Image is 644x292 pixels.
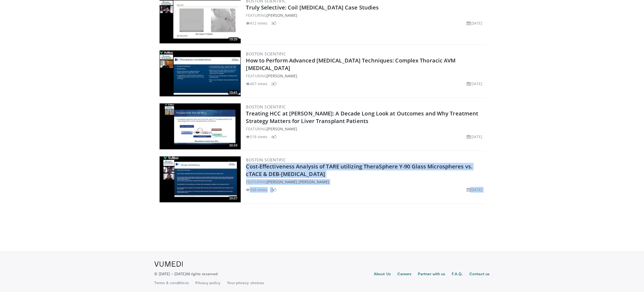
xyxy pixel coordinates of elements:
[271,20,276,26] li: 3
[271,187,276,193] li: 2
[160,50,241,96] a: 15:41
[160,156,241,202] a: 39:07
[227,280,264,286] a: Your privacy choices
[246,57,456,72] a: How to Perform Advanced [MEDICAL_DATA] Techniques: Complex Thoracic AVM [MEDICAL_DATA]
[267,13,297,18] a: [PERSON_NAME]
[469,271,490,278] a: Contact us
[228,196,239,201] span: 39:07
[271,134,276,140] li: 4
[246,51,286,57] a: Boston Scientific
[195,280,220,286] a: Privacy policy
[246,104,286,109] a: Boston Scientific
[467,187,483,193] li: [DATE]
[246,157,286,162] a: Boston Scientific
[160,103,241,149] a: 30:59
[267,73,297,78] a: [PERSON_NAME]
[160,50,241,96] img: 8fba5543-3fb7-4a44-a19d-8d4e0bd96ff4.300x170_q85_crop-smart_upscale.jpg
[467,20,483,26] li: [DATE]
[467,81,483,87] li: [DATE]
[228,90,239,95] span: 15:41
[246,187,268,193] li: 558 views
[246,81,268,87] li: 407 views
[246,20,268,26] li: 412 views
[267,126,297,131] a: [PERSON_NAME]
[246,126,485,132] div: FEATURING
[452,271,463,278] a: F.A.Q.
[418,271,445,278] a: Partner with us
[271,81,276,87] li: 2
[246,163,473,178] a: Cost-Effectiveness Analysis of TARE utilizing TheraSphere Y-90 Glass Microspheres vs. cTACE & DEB...
[246,110,478,125] a: Treating HCC at [PERSON_NAME]: A Decade Long Look at Outcomes and Why Treatment Strategy Matters ...
[154,261,183,267] img: VuMedi Logo
[160,156,241,202] img: f89e37cf-471a-4ab4-bea7-30eb262ae1d0.300x170_q85_crop-smart_upscale.jpg
[397,271,412,278] a: Careers
[246,179,485,185] div: FEATURING ,
[246,73,485,79] div: FEATURING
[374,271,391,278] a: About Us
[246,4,379,11] a: Truly Selective: Coil [MEDICAL_DATA] Case Studies
[228,143,239,148] span: 30:59
[246,12,485,18] div: FEATURING
[154,280,189,286] a: Terms & conditions
[186,271,217,276] span: All rights reserved
[160,103,241,149] img: f423178e-a38b-4547-801c-ff090dcb5462.300x170_q85_crop-smart_upscale.jpg
[154,271,218,277] p: © [DATE] – [DATE]
[467,134,483,140] li: [DATE]
[299,179,329,184] a: [PERSON_NAME]
[246,134,268,140] li: 518 views
[267,179,297,184] a: [PERSON_NAME]
[228,37,239,42] span: 19:39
